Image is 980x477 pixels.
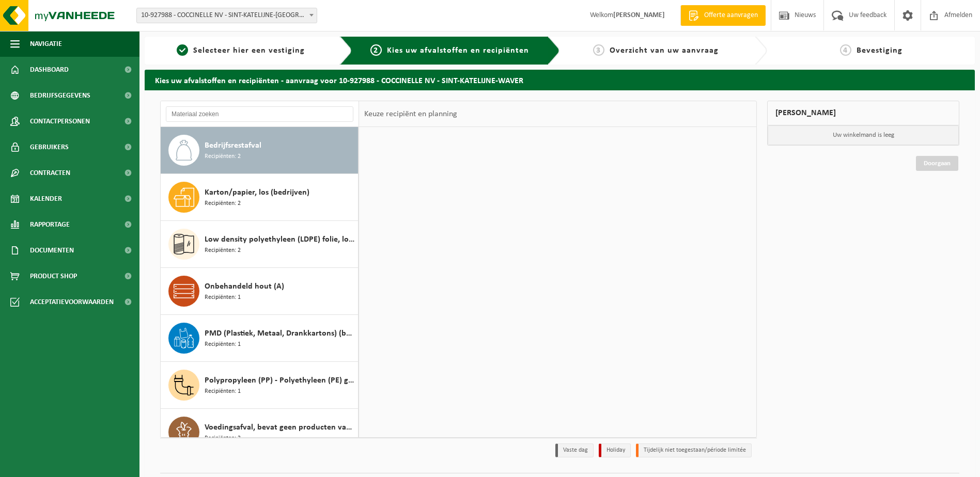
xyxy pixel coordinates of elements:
[680,5,766,26] a: Offerte aanvragen
[857,46,903,55] span: Bevestiging
[30,57,69,83] span: Dashboard
[166,106,353,122] input: Materiaal zoeken
[137,8,317,23] span: 10-927988 - COCCINELLE NV - SINT-KATELIJNE-WAVER
[145,70,975,90] h2: Kies uw afvalstoffen en recipiënten - aanvraag voor 10-927988 - COCCINELLE NV - SINT-KATELIJNE-WAVER
[205,280,284,293] span: Onbehandeld hout (A)
[30,31,62,57] span: Navigatie
[161,315,359,362] button: PMD (Plastiek, Metaal, Drankkartons) (bedrijven) Recipiënten: 1
[768,125,959,145] p: Uw winkelmand is leeg
[136,8,317,23] span: 10-927988 - COCCINELLE NV - SINT-KATELIJNE-WAVER
[205,233,355,246] span: Low density polyethyleen (LDPE) folie, los, gekleurd
[30,263,77,289] span: Product Shop
[205,152,241,162] span: Recipiënten: 2
[30,289,114,315] span: Acceptatievoorwaarden
[205,387,241,396] span: Recipiënten: 1
[205,327,355,340] span: PMD (Plastiek, Metaal, Drankkartons) (bedrijven)
[205,186,309,199] span: Karton/papier, los (bedrijven)
[30,83,90,108] span: Bedrijfsgegevens
[30,108,90,134] span: Contactpersonen
[30,160,70,186] span: Contracten
[636,443,752,457] li: Tijdelijk niet toegestaan/période limitée
[161,409,359,456] button: Voedingsafval, bevat geen producten van dierlijke oorsprong, gemengde verpakking (exclusief glas)...
[30,212,70,237] span: Rapportage
[205,421,355,434] span: Voedingsafval, bevat geen producten van dierlijke oorsprong, gemengde verpakking (exclusief glas)
[916,156,958,171] a: Doorgaan
[193,46,305,55] span: Selecteer hier een vestiging
[702,10,760,21] span: Offerte aanvragen
[599,443,631,457] li: Holiday
[161,268,359,315] button: Onbehandeld hout (A) Recipiënten: 1
[161,127,359,174] button: Bedrijfsrestafval Recipiënten: 2
[205,293,241,303] span: Recipiënten: 1
[555,443,594,457] li: Vaste dag
[370,44,382,56] span: 2
[613,11,665,19] strong: [PERSON_NAME]
[205,246,241,256] span: Recipiënten: 2
[150,44,332,57] a: 1Selecteer hier een vestiging
[767,101,959,125] div: [PERSON_NAME]
[205,139,261,152] span: Bedrijfsrestafval
[359,101,462,127] div: Keuze recipiënt en planning
[177,44,188,56] span: 1
[205,374,355,387] span: Polypropyleen (PP) - Polyethyleen (PE) gemengd, hard, gekleurd
[593,44,604,56] span: 3
[610,46,719,55] span: Overzicht van uw aanvraag
[161,221,359,268] button: Low density polyethyleen (LDPE) folie, los, gekleurd Recipiënten: 2
[30,134,69,160] span: Gebruikers
[205,199,241,209] span: Recipiënten: 2
[387,46,529,55] span: Kies uw afvalstoffen en recipiënten
[161,362,359,409] button: Polypropyleen (PP) - Polyethyleen (PE) gemengd, hard, gekleurd Recipiënten: 1
[205,434,241,443] span: Recipiënten: 3
[30,237,74,263] span: Documenten
[840,44,851,56] span: 4
[30,186,62,212] span: Kalender
[161,174,359,221] button: Karton/papier, los (bedrijven) Recipiënten: 2
[205,340,241,349] span: Recipiënten: 1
